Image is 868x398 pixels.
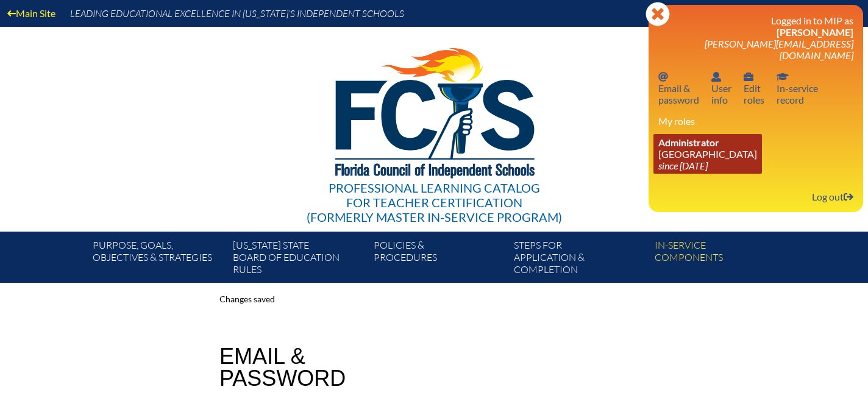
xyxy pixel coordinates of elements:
span: [PERSON_NAME] [777,26,853,38]
svg: User info [711,72,721,82]
a: In-service recordIn-servicerecord [772,68,823,108]
a: Professional Learning Catalog for Teacher Certification(formerly Master In-service Program) [302,24,567,227]
span: [PERSON_NAME][EMAIL_ADDRESS][DOMAIN_NAME] [705,38,853,61]
a: User infoUserinfo [706,68,736,108]
span: for Teacher Certification [346,195,522,210]
span: Administrator [658,137,719,148]
h3: Logged in to MIP as [658,15,853,61]
a: Administrator [GEOGRAPHIC_DATA] since [DATE] [653,134,762,174]
img: FCISlogo221.eps [308,27,560,193]
a: User infoEditroles [739,68,769,108]
a: In-servicecomponents [650,236,790,283]
div: Professional Learning Catalog (formerly Master In-service Program) [307,180,562,224]
i: since [DATE] [658,160,708,171]
a: Purpose, goals,objectives & strategies [88,236,228,283]
a: Log outLog out [807,188,858,205]
a: Policies &Procedures [369,236,509,283]
svg: User info [744,72,753,82]
a: Main Site [2,5,60,21]
svg: Log out [844,192,853,202]
svg: Close [646,2,670,26]
h1: Email & Password [219,346,346,389]
h3: My roles [658,115,853,127]
svg: In-service record [777,72,789,82]
a: Email passwordEmail &password [653,68,704,108]
svg: Email password [658,72,668,82]
a: Steps forapplication & completion [509,236,649,283]
p: Changes saved [219,293,649,307]
a: [US_STATE] StateBoard of Education rules [228,236,368,283]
